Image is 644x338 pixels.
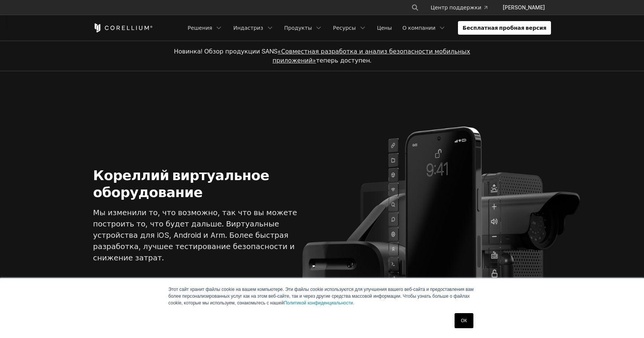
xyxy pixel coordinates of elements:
a: Бесплатная пробная версия [458,21,551,35]
div: Навигационное меню [183,21,551,35]
a: Продукты [280,21,327,35]
a: Центр поддержки [425,1,493,14]
a: Решения [183,21,227,35]
a: Кореллий Дом [93,23,153,32]
span: Новинка! Обзор продукции SANS теперь доступен. [174,47,470,64]
a: О компании [398,21,451,35]
p: Этот сайт хранит файлы cookie на вашем компьютере. Эти файлы cookie используются для улучшения ва... [168,286,476,306]
a: [PERSON_NAME] [496,1,551,14]
a: Индастриз [229,21,278,35]
a: ОК [455,313,473,328]
a: «Совместная разработка и анализ безопасности мобильных приложений» [273,47,470,64]
a: Цены [372,21,397,35]
p: Мы изменили то, что возможно, так что вы можете построить то, что будет дальше. Виртуальные устро... [93,207,319,263]
a: Политикой конфиденциальности. [284,300,354,306]
a: Ресурсы [328,21,371,35]
button: Поиск [408,1,422,14]
h1: Кореллий виртуальное оборудование [93,167,319,201]
div: Навигационное меню [402,1,551,14]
